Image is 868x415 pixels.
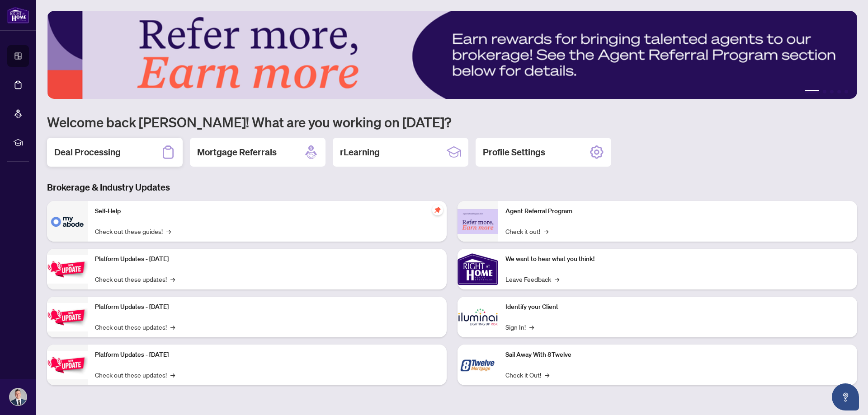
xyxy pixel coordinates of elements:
[197,146,277,159] h2: Mortgage Referrals
[505,254,850,264] p: We want to hear what you think!
[837,90,841,93] button: 4
[340,146,380,159] h2: rLearning
[505,370,549,380] a: Check it Out!→
[47,11,857,99] img: Slide 0
[47,303,88,331] img: Platform Updates - July 8, 2025
[830,90,834,93] button: 3
[505,274,559,284] a: Leave Feedback→
[95,254,439,264] p: Platform Updates - [DATE]
[95,370,175,380] a: Check out these updates!→
[458,297,498,337] img: Identify your Client
[555,274,559,284] span: →
[47,201,88,242] img: Self-Help
[47,181,857,194] h3: Brokerage & Industry Updates
[95,226,171,236] a: Check out these guides!→
[544,226,548,236] span: →
[823,90,826,93] button: 2
[505,350,850,360] p: Sail Away With 8Twelve
[95,322,175,332] a: Check out these updates!→
[7,7,29,23] img: logo
[95,206,439,216] p: Self-Help
[95,350,439,360] p: Platform Updates - [DATE]
[505,206,850,216] p: Agent Referral Program
[505,302,850,312] p: Identify your Client
[545,370,549,380] span: →
[458,249,498,289] img: We want to hear what you think!
[47,351,88,379] img: Platform Updates - June 23, 2025
[95,302,439,312] p: Platform Updates - [DATE]
[505,322,534,332] a: Sign In!→
[432,205,443,215] span: pushpin
[47,255,88,284] img: Platform Updates - July 21, 2025
[170,274,175,284] span: →
[805,90,819,93] button: 1
[170,322,175,332] span: →
[166,226,171,236] span: →
[529,322,534,332] span: →
[505,226,548,236] a: Check it out!→
[832,383,859,410] button: Open asap
[483,146,545,159] h2: Profile Settings
[54,146,121,159] h2: Deal Processing
[9,388,27,406] img: Profile Icon
[458,345,498,385] img: Sail Away With 8Twelve
[458,209,498,234] img: Agent Referral Program
[170,370,175,380] span: →
[47,113,857,131] h1: Welcome back [PERSON_NAME]! What are you working on [DATE]?
[844,90,848,93] button: 5
[95,274,175,284] a: Check out these updates!→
